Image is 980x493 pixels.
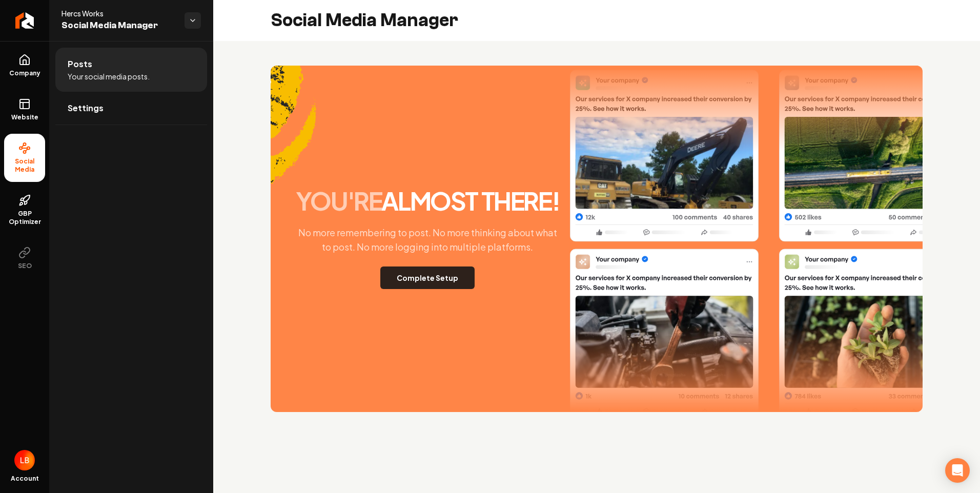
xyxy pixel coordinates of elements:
[271,66,316,213] img: Accent
[5,69,45,77] span: Company
[570,69,759,420] img: Post One
[4,210,45,226] span: GBP Optimizer
[68,71,150,81] span: Your social media posts.
[15,12,34,29] img: Rebolt Logo
[4,157,45,174] span: Social Media
[14,450,35,470] img: Lacey Benson
[271,10,458,31] h2: Social Media Manager
[296,185,382,216] span: you're
[945,458,970,483] div: Open Intercom Messenger
[55,92,207,125] a: Settings
[380,266,475,289] button: Complete Setup
[68,102,104,114] span: Settings
[7,113,43,121] span: Website
[4,186,45,234] a: GBP Optimizer
[296,189,559,213] h2: almost there!
[11,475,39,483] span: Account
[289,225,566,254] p: No more remembering to post. No more thinking about what to post. No more logging into multiple p...
[4,90,45,130] a: Website
[14,262,36,270] span: SEO
[4,46,45,86] a: Company
[62,18,176,33] span: Social Media Manager
[4,238,45,278] button: SEO
[68,58,92,70] span: Posts
[62,8,176,18] span: Hercs Works
[14,450,35,470] button: Open user button
[779,71,968,422] img: Post Two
